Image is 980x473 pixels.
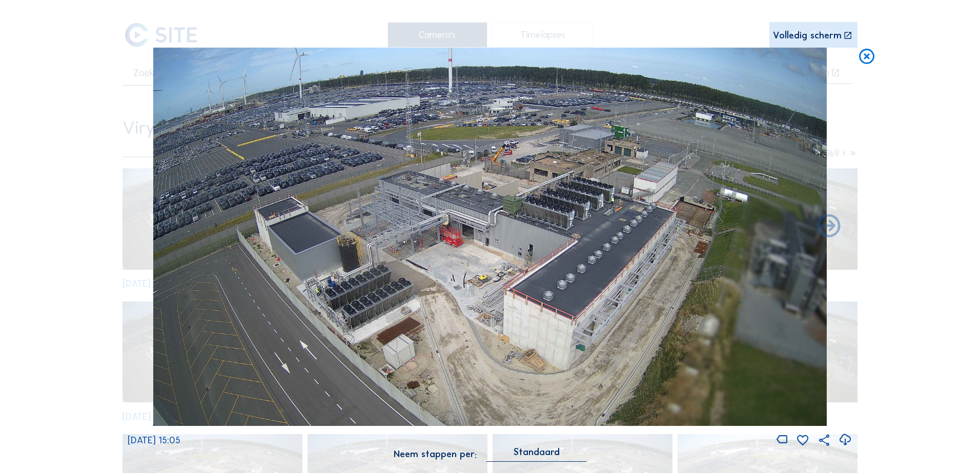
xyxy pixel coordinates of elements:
[514,447,560,457] div: Standaard
[153,48,827,426] img: Image
[394,449,477,459] div: Neem stappen per:
[773,31,842,40] div: Volledig scherm
[486,447,586,461] div: Standaard
[815,213,843,241] i: Back
[128,435,180,446] span: [DATE] 15:05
